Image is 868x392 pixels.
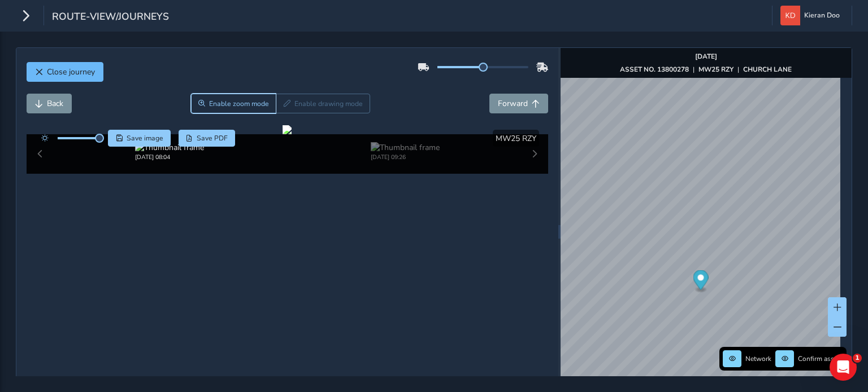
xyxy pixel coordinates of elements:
[135,153,204,161] div: [DATE] 08:04
[27,94,72,113] button: Back
[197,134,228,143] span: Save PDF
[620,65,792,74] div: | |
[47,67,95,77] span: Close journey
[853,354,862,363] span: 1
[695,52,717,61] strong: [DATE]
[804,6,840,25] span: Kieran Doo
[498,98,528,109] span: Forward
[693,270,708,293] div: Map marker
[780,6,800,25] img: diamond-layout
[371,153,440,161] div: [DATE] 09:26
[496,133,536,144] span: MW25 RZY
[830,354,857,381] iframe: Intercom live chat
[27,62,103,82] button: Close journey
[135,142,204,153] img: Thumbnail frame
[798,354,843,363] span: Confirm assets
[698,65,734,74] strong: MW25 RZY
[47,98,63,109] span: Back
[745,354,771,363] span: Network
[52,10,169,25] span: route-view/journeys
[780,6,844,25] button: Kieran Doo
[179,130,236,147] button: PDF
[620,65,689,74] strong: ASSET NO. 13800278
[209,99,269,108] span: Enable zoom mode
[371,142,440,153] img: Thumbnail frame
[489,94,548,113] button: Forward
[127,134,163,143] span: Save image
[191,94,276,113] button: Zoom
[108,130,171,147] button: Save
[743,65,792,74] strong: CHURCH LANE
